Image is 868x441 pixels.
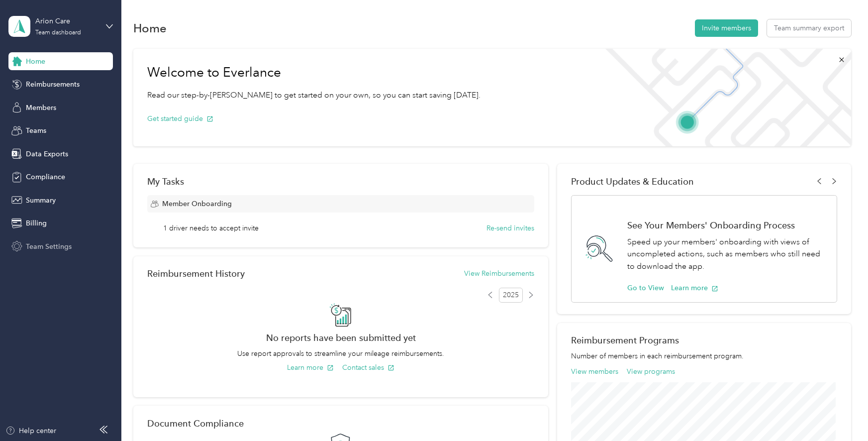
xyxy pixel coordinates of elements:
[147,176,534,187] div: My Tasks
[627,220,826,230] h1: See Your Members' Onboarding Process
[627,283,664,293] button: Go to View
[595,49,851,146] img: Welcome to everlance
[147,65,481,81] h1: Welcome to Everlance
[499,288,523,303] span: 2025
[147,89,481,102] p: Read our step-by-[PERSON_NAME] to get started on your own, so you can start saving [DATE].
[342,362,394,373] button: Contact sales
[571,335,837,345] h2: Reimbursement Programs
[464,268,534,279] button: View Reimbursements
[767,19,851,37] button: Team summary export
[26,218,47,228] span: Billing
[26,79,80,90] span: Reimbursements
[26,149,68,159] span: Data Exports
[571,366,618,377] button: View members
[671,283,718,293] button: Learn more
[26,56,45,67] span: Home
[147,418,244,429] h2: Document Compliance
[26,103,56,113] span: Members
[26,195,56,206] span: Summary
[695,19,758,37] button: Invite members
[163,223,259,233] span: 1 driver needs to accept invite
[26,241,72,252] span: Team Settings
[133,23,167,33] h1: Home
[5,426,56,436] button: Help center
[147,332,534,343] h2: No reports have been submitted yet
[147,113,213,124] button: Get started guide
[35,16,97,26] div: Arion Care
[812,385,868,441] iframe: Everlance-gr Chat Button Frame
[26,172,65,182] span: Compliance
[287,362,334,373] button: Learn more
[571,176,694,187] span: Product Updates & Education
[162,199,232,209] span: Member Onboarding
[627,366,675,377] button: View programs
[147,348,534,359] p: Use report approvals to streamline your mileage reimbursements.
[147,268,245,279] h2: Reimbursement History
[486,223,534,233] button: Re-send invites
[26,125,46,136] span: Teams
[627,236,826,273] p: Speed up your members' onboarding with views of uncompleted actions, such as members who still ne...
[35,30,81,36] div: Team dashboard
[571,351,837,361] p: Number of members in each reimbursement program.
